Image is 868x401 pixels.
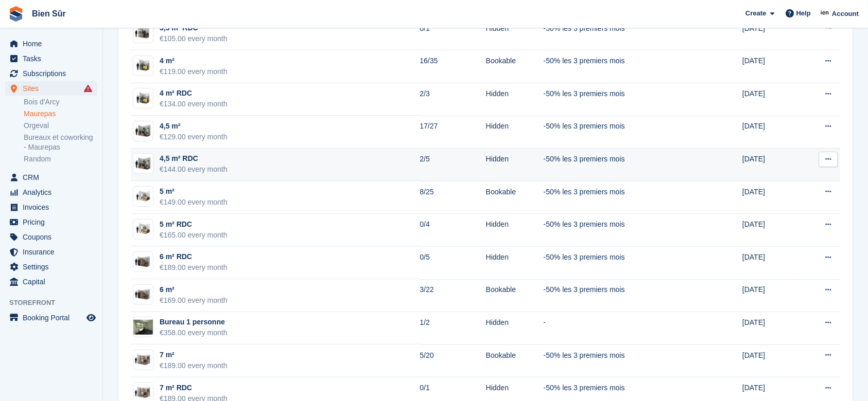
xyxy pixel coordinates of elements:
[160,262,228,273] div: €189.00 every month
[544,246,700,279] td: -50% les 3 premiers mois
[420,83,485,116] td: 2/3
[133,26,153,41] img: box-3,2m2.jpg
[742,116,799,149] td: [DATE]
[742,83,799,116] td: [DATE]
[486,181,544,214] td: Bookable
[742,246,799,279] td: [DATE]
[160,164,228,175] div: €144.00 every month
[5,230,97,244] a: menu
[23,230,84,244] span: Coupons
[742,181,799,214] td: [DATE]
[5,311,97,325] a: menu
[133,254,153,269] img: box-6m2.jpg
[23,185,84,199] span: Analytics
[486,214,544,247] td: Hidden
[84,84,92,93] i: Smart entry sync failures have occurred
[24,133,97,152] a: Bureaux et coworking - Maurepas
[23,200,84,214] span: Invoices
[160,132,228,142] div: €129.00 every month
[5,215,97,229] a: menu
[160,350,228,360] div: 7 m²
[24,109,97,119] a: Maurepas
[544,279,700,312] td: -50% les 3 premiers mois
[23,66,84,81] span: Subscriptions
[160,121,228,132] div: 4,5 m²
[133,385,153,400] img: box-7m2.jpg
[160,186,228,197] div: 5 m²
[420,50,485,83] td: 16/35
[5,170,97,185] a: menu
[23,170,84,185] span: CRM
[160,23,228,33] div: 3,5 m² RDC
[23,37,84,51] span: Home
[544,149,700,181] td: -50% les 3 premiers mois
[742,214,799,247] td: [DATE]
[133,189,153,204] img: box-5m2.jpg
[23,245,84,259] span: Insurance
[544,83,700,116] td: -50% les 3 premiers mois
[160,327,228,338] div: €358.00 every month
[742,50,799,83] td: [DATE]
[160,88,228,99] div: 4 m² RDC
[486,246,544,279] td: Hidden
[486,279,544,312] td: Bookable
[742,17,799,50] td: [DATE]
[5,37,97,51] a: menu
[160,251,228,262] div: 6 m² RDC
[160,33,228,44] div: €105.00 every month
[133,91,153,106] img: box-3,5m2.jpg
[5,81,97,96] a: menu
[544,116,700,149] td: -50% les 3 premiers mois
[160,284,228,295] div: 6 m²
[133,156,153,171] img: box-4m2.jpg
[544,17,700,50] td: -50% les 3 premiers mois
[742,344,799,377] td: [DATE]
[796,8,811,19] span: Help
[160,66,228,77] div: €119.00 every month
[85,312,97,324] a: Preview store
[23,275,84,289] span: Capital
[5,245,97,259] a: menu
[742,149,799,181] td: [DATE]
[160,230,228,241] div: €165.00 every month
[133,58,153,73] img: box-3,5m2.jpg
[486,116,544,149] td: Hidden
[420,149,485,181] td: 2/5
[420,312,485,345] td: 1/2
[544,181,700,214] td: -50% les 3 premiers mois
[160,360,228,371] div: €189.00 every month
[742,279,799,312] td: [DATE]
[420,344,485,377] td: 5/20
[5,275,97,289] a: menu
[420,17,485,50] td: 0/1
[486,50,544,83] td: Bookable
[23,311,84,325] span: Booking Portal
[5,185,97,199] a: menu
[486,17,544,50] td: Hidden
[486,83,544,116] td: Hidden
[24,154,97,164] a: Random
[486,149,544,181] td: Hidden
[5,51,97,66] a: menu
[160,153,228,164] div: 4,5 m² RDC
[160,219,228,230] div: 5 m² RDC
[23,81,84,96] span: Sites
[160,99,228,110] div: €134.00 every month
[160,382,228,393] div: 7 m² RDC
[160,197,228,208] div: €149.00 every month
[5,66,97,81] a: menu
[160,317,228,327] div: Bureau 1 personne
[5,260,97,274] a: menu
[742,312,799,345] td: [DATE]
[133,320,153,335] img: IMG_3619.JPG
[420,214,485,247] td: 0/4
[133,353,153,368] img: box-7m2.jpg
[420,279,485,312] td: 3/22
[24,97,97,107] a: Bois d'Arcy
[23,215,84,229] span: Pricing
[24,121,97,131] a: Orgeval
[820,8,830,19] img: Asmaa Habri
[745,8,766,19] span: Create
[23,51,84,66] span: Tasks
[133,124,153,139] img: box-4m2.jpg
